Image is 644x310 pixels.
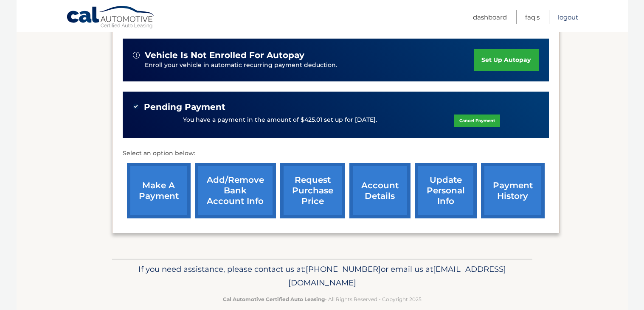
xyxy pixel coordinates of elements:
a: Cancel Payment [454,115,500,127]
img: alert-white.svg [133,52,140,59]
a: FAQ's [525,10,540,24]
a: Dashboard [473,10,507,24]
a: account details [349,163,411,218]
a: Logout [558,10,578,24]
span: Pending Payment [144,102,225,112]
p: If you need assistance, please contact us at: or email us at [118,263,527,290]
p: - All Rights Reserved - Copyright 2025 [118,295,527,304]
span: [PHONE_NUMBER] [306,264,381,274]
span: vehicle is not enrolled for autopay [145,50,304,61]
img: check-green.svg [133,103,139,109]
a: set up autopay [474,49,538,71]
a: payment history [481,163,545,218]
p: Enroll your vehicle in automatic recurring payment deduction. [145,61,474,70]
p: Select an option below: [123,148,549,159]
a: make a payment [127,163,191,218]
a: Cal Automotive [66,6,155,30]
a: request purchase price [280,163,345,218]
strong: Cal Automotive Certified Auto Leasing [223,296,325,302]
p: You have a payment in the amount of $425.01 set up for [DATE]. [183,115,377,125]
span: [EMAIL_ADDRESS][DOMAIN_NAME] [288,264,506,288]
a: update personal info [415,163,477,218]
a: Add/Remove bank account info [195,163,276,218]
